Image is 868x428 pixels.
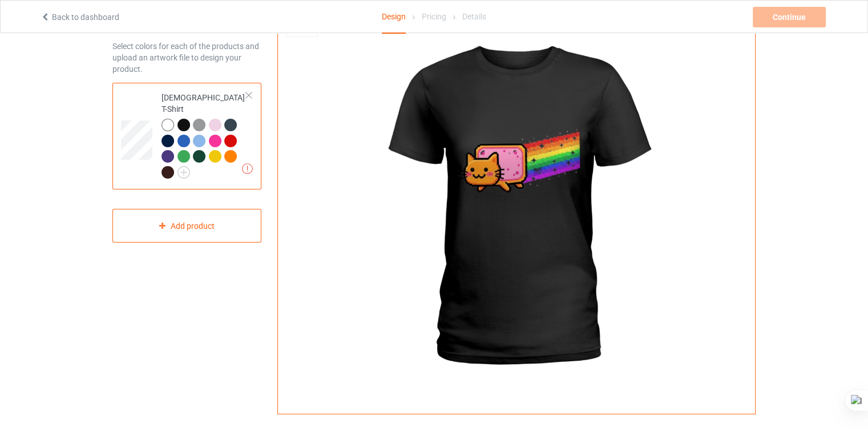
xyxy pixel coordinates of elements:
[112,209,261,243] div: Add product
[162,92,247,177] div: [DEMOGRAPHIC_DATA] T-Shirt
[422,1,446,33] div: Pricing
[242,163,253,174] img: exclamation icon
[177,166,190,179] img: svg+xml;base64,PD94bWwgdmVyc2lvbj0iMS4wIiBlbmNvZGluZz0iVVRGLTgiPz4KPHN2ZyB3aWR0aD0iMjJweCIgaGVpZ2...
[112,83,261,189] div: [DEMOGRAPHIC_DATA] T-Shirt
[41,13,119,22] a: Back to dashboard
[462,1,486,33] div: Details
[382,1,406,34] div: Design
[112,41,261,75] div: Select colors for each of the products and upload an artwork file to design your product.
